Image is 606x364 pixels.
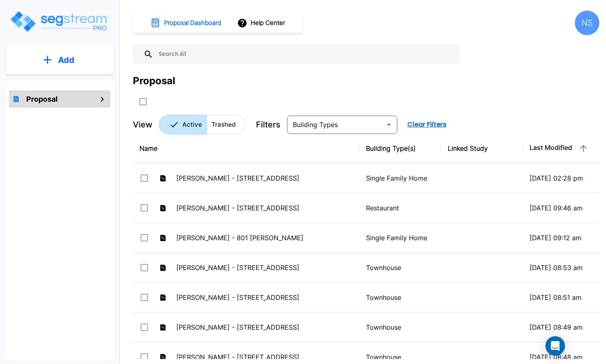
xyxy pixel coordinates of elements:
p: Single Family Home [366,233,435,243]
p: [PERSON_NAME] - 801 [PERSON_NAME] [176,233,353,243]
p: [DATE] 08:49 am [530,322,598,332]
p: [PERSON_NAME] - [STREET_ADDRESS] [176,263,353,272]
button: SelectAll [135,94,151,110]
th: Building Type(s) [359,134,441,163]
p: [PERSON_NAME] - [STREET_ADDRESS] [176,352,353,362]
button: Active [159,115,207,134]
button: Help Center [236,15,288,31]
div: Open Intercom Messenger [545,336,565,356]
p: Single Family Home [366,173,435,183]
p: Townhouse [366,293,435,302]
p: Townhouse [366,322,435,332]
h1: Proposal [26,94,58,105]
p: View [133,118,153,131]
div: Platform [159,115,246,134]
button: Proposal Dashboard [147,14,226,31]
p: [PERSON_NAME] - [STREET_ADDRESS] [176,173,353,183]
p: Townhouse [366,352,435,362]
p: Active [182,120,202,130]
p: Townhouse [366,263,435,272]
button: Add [6,48,114,72]
h1: Proposal Dashboard [164,18,221,28]
div: Name [139,143,353,153]
p: [DATE] 02:28 pm [530,173,598,183]
input: Building Types [290,119,382,130]
button: Trashed [206,115,246,134]
p: [DATE] 09:12 am [530,233,598,243]
p: [DATE] 08:51 am [530,293,598,302]
p: Filters [256,118,281,131]
div: Proposal [133,74,175,88]
p: [DATE] 09:46 am [530,203,598,213]
input: Search All [153,45,456,64]
p: [PERSON_NAME] - [STREET_ADDRESS] [176,293,353,302]
button: Clear Filters [404,116,450,133]
div: NS [575,11,599,35]
th: Last Modified [523,134,605,163]
p: Restaurant [366,203,435,213]
p: [PERSON_NAME] - [STREET_ADDRESS] [176,203,353,213]
img: Logo [9,10,110,33]
p: Add [58,54,74,66]
p: Trashed [211,120,236,130]
th: Linked Study [441,134,523,163]
p: [DATE] 08:48 am [530,352,598,362]
p: [DATE] 08:53 am [530,263,598,272]
button: Open [383,119,395,130]
p: [PERSON_NAME] - [STREET_ADDRESS] [176,322,353,332]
